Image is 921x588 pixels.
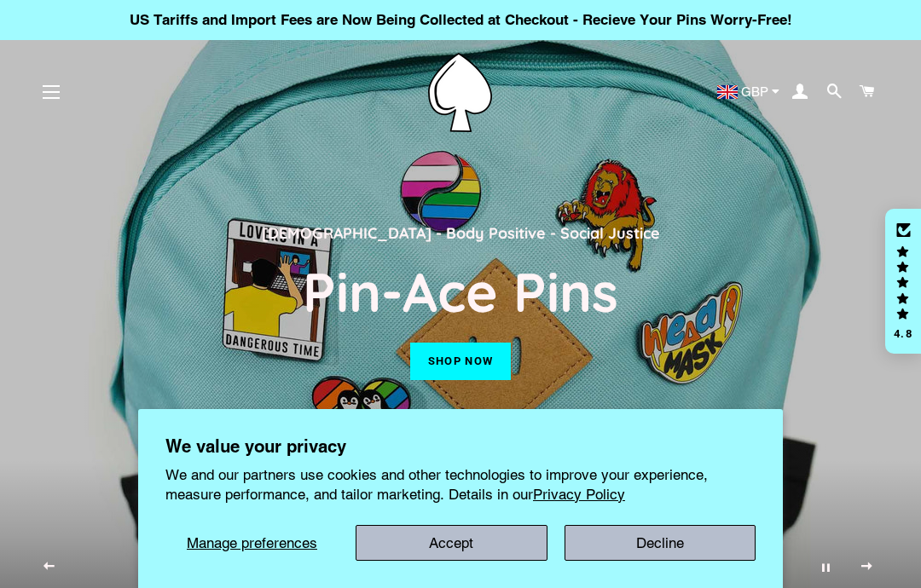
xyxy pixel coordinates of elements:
[565,525,756,561] button: Decline
[885,209,921,354] div: Click to open Judge.me floating reviews tab
[533,486,625,503] a: Privacy Policy
[165,436,756,457] h2: We value your privacy
[165,465,756,503] p: We and our partners use cookies and other technologies to improve your experience, measure perfor...
[893,328,913,339] div: 4.8
[741,85,768,98] span: GBP
[187,534,317,551] span: Manage preferences
[165,525,339,561] button: Manage preferences
[804,545,847,588] button: Pause slideshow
[846,545,889,588] button: Next slide
[28,545,71,588] button: Previous slide
[47,221,875,245] p: [DEMOGRAPHIC_DATA] - Body Positive - Social Justice
[410,343,511,380] a: Shop now
[47,257,875,326] h2: Pin-Ace Pins
[356,525,547,561] button: Accept
[428,53,492,132] img: Pin-Ace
